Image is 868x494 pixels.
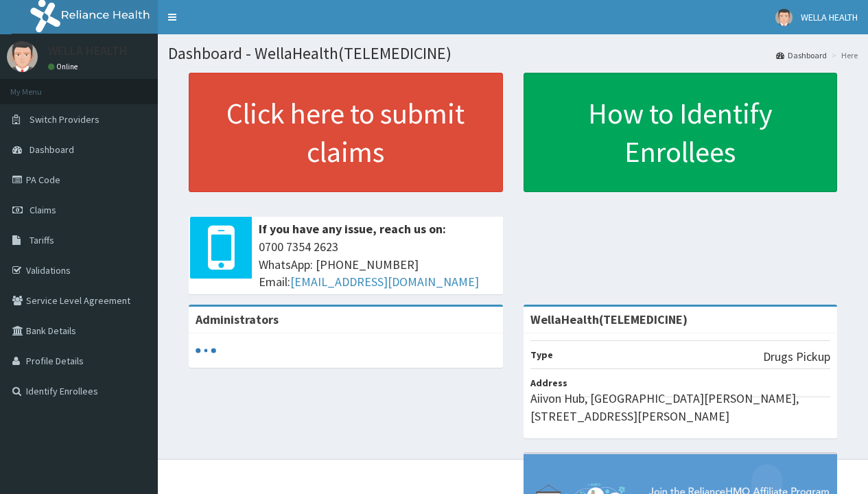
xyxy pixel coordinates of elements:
[30,113,99,126] span: Switch Providers
[168,45,858,62] h1: Dashboard - WellaHealth(TELEMEDICINE)
[530,390,831,425] p: Aiivon Hub, [GEOGRAPHIC_DATA][PERSON_NAME], [STREET_ADDRESS][PERSON_NAME]
[530,349,553,361] b: Type
[48,45,128,57] p: WELLA HEALTH
[524,73,838,192] a: How to Identify Enrollees
[196,311,279,327] b: Administrators
[30,143,74,156] span: Dashboard
[775,9,793,26] img: User Image
[48,62,81,71] a: Online
[30,204,56,216] span: Claims
[7,41,38,72] img: User Image
[259,238,496,291] span: 0700 7354 2623 WhatsApp: [PHONE_NUMBER] Email:
[801,11,858,23] span: WELLA HEALTH
[530,311,688,327] strong: WellaHealth(TELEMEDICINE)
[30,234,54,246] span: Tariffs
[196,340,216,361] svg: audio-loading
[189,73,503,192] a: Click here to submit claims
[259,221,446,237] b: If you have any issue, reach us on:
[828,49,858,61] li: Here
[290,274,479,290] a: [EMAIL_ADDRESS][DOMAIN_NAME]
[763,348,830,366] p: Drugs Pickup
[776,49,827,61] a: Dashboard
[530,377,567,389] b: Address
